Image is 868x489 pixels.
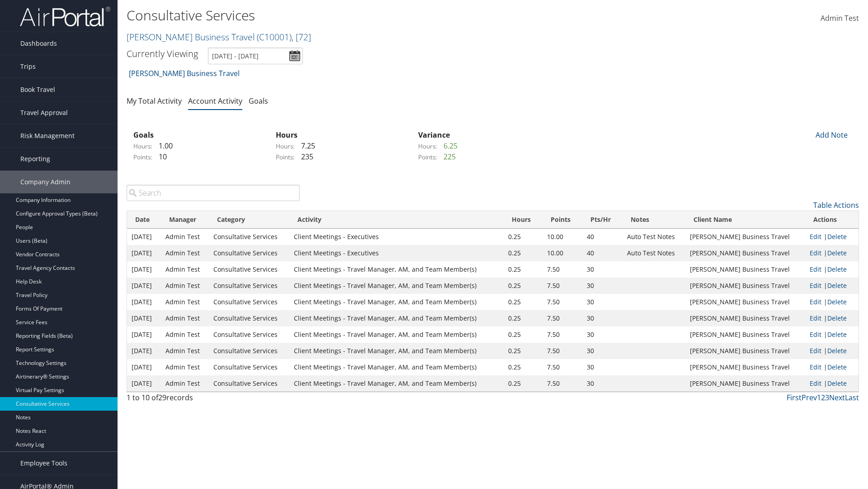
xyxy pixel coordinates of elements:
input: [DATE] - [DATE] [208,48,303,64]
span: 225 [439,152,456,162]
td: 7.50 [542,326,582,343]
a: Delete [827,232,847,241]
a: 2 [821,393,825,403]
strong: Hours [276,130,297,140]
td: | [805,229,859,245]
span: 29 [158,393,166,403]
th: Category: activate to sort column ascending [209,211,289,229]
td: 0.25 [504,261,542,278]
td: Consultative Services [209,278,289,294]
a: Edit [810,265,821,273]
td: 7.50 [542,310,582,326]
td: Admin Test [161,294,209,310]
td: [PERSON_NAME] Business Travel [685,375,805,392]
a: Delete [827,281,847,290]
td: 7.50 [542,278,582,294]
a: Delete [827,346,847,355]
span: Admin Test [821,13,859,23]
td: [DATE] [127,245,161,261]
td: Admin Test [161,343,209,359]
h3: Currently Viewing [127,48,198,60]
td: [PERSON_NAME] Business Travel [685,294,805,310]
td: [DATE] [127,343,161,359]
td: 7.50 [542,294,582,310]
a: Table Actions [813,200,859,210]
a: Account Activity [188,96,242,106]
span: Dashboards [20,32,57,55]
td: Admin Test [161,229,209,245]
td: 7.50 [542,343,582,359]
td: Admin Test [161,310,209,326]
a: Edit [810,249,821,257]
span: Book Travel [20,78,55,101]
td: | [805,359,859,375]
td: 0.25 [504,375,542,392]
td: [DATE] [127,229,161,245]
a: 1 [817,393,821,403]
td: [PERSON_NAME] Business Travel [685,359,805,375]
th: Hours [504,211,542,229]
th: Points [542,211,582,229]
td: | [805,278,859,294]
span: 6.25 [439,141,458,151]
td: 30 [582,359,623,375]
a: [PERSON_NAME] Business Travel [127,31,311,43]
td: [DATE] [127,359,161,375]
td: Consultative Services [209,294,289,310]
span: Trips [20,55,36,78]
td: Consultative Services [209,261,289,278]
td: [DATE] [127,326,161,343]
td: Consultative Services [209,375,289,392]
td: [PERSON_NAME] Business Travel [685,343,805,359]
td: Client Meetings - Travel Manager, AM, and Team Member(s) [289,310,504,326]
td: [DATE] [127,310,161,326]
img: airportal-logo.png [20,6,110,27]
td: Admin Test [161,359,209,375]
a: Delete [827,379,847,388]
a: My Total Activity [127,96,182,106]
td: 10.00 [542,229,582,245]
td: | [805,310,859,326]
a: Edit [810,379,821,388]
a: Edit [810,297,821,306]
td: 30 [582,343,623,359]
td: | [805,343,859,359]
td: Client Meetings - Travel Manager, AM, and Team Member(s) [289,261,504,278]
td: Consultative Services [209,245,289,261]
td: 0.25 [504,343,542,359]
input: Search [127,185,300,201]
th: Activity: activate to sort column ascending [289,211,504,229]
span: Employee Tools [20,452,67,475]
td: Consultative Services [209,359,289,375]
td: 40 [582,245,623,261]
span: 235 [297,152,313,162]
a: Delete [827,249,847,257]
td: Consultative Services [209,326,289,343]
h1: Consultative Services [127,6,615,25]
td: Admin Test [161,326,209,343]
td: | [805,294,859,310]
span: Travel Approval [20,101,68,124]
a: Prev [802,393,817,403]
span: 7.25 [297,141,315,151]
td: 0.25 [504,245,542,261]
a: Delete [827,363,847,371]
a: 3 [825,393,829,403]
label: Points: [133,153,152,162]
td: [DATE] [127,294,161,310]
a: Edit [810,346,821,355]
td: [PERSON_NAME] Business Travel [685,326,805,343]
td: | [805,375,859,392]
a: [PERSON_NAME] Business Travel [129,64,240,82]
td: 0.25 [504,359,542,375]
td: Auto Test Notes [623,245,685,261]
td: Client Meetings - Travel Manager, AM, and Team Member(s) [289,326,504,343]
td: | [805,245,859,261]
td: Auto Test Notes [623,229,685,245]
div: Add Note [809,129,852,140]
td: 0.25 [504,326,542,343]
td: 40 [582,229,623,245]
td: [PERSON_NAME] Business Travel [685,278,805,294]
th: Notes [623,211,685,229]
a: Goals [249,96,268,106]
